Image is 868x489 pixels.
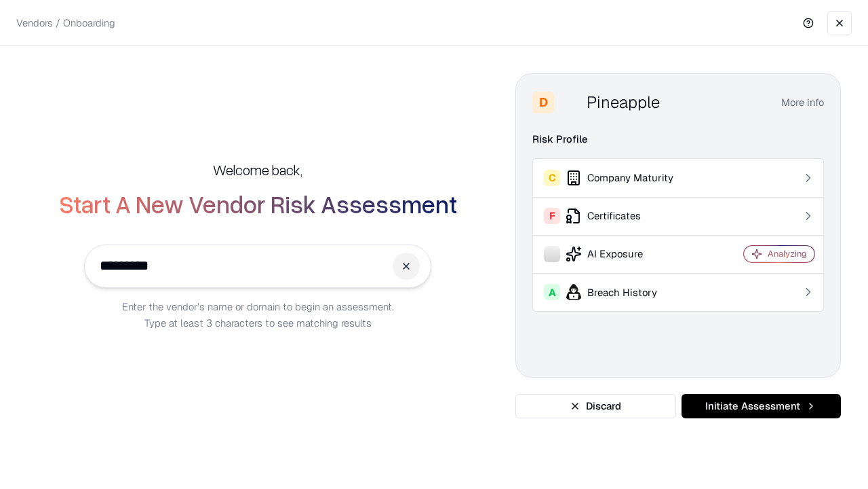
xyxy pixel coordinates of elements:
[544,246,705,262] div: AI Exposure
[544,170,705,186] div: Company Maturity
[544,284,560,300] div: A
[16,16,115,30] p: Vendors / Onboarding
[544,208,705,224] div: Certificates
[213,160,302,179] h5: Welcome back,
[544,170,560,186] div: C
[544,208,560,224] div: F
[781,90,824,115] button: More info
[122,299,394,331] p: Enter the vendor’s name or domain to begin an assessment. Type at least 3 characters to see match...
[59,190,457,217] h2: Start A New Vendor Risk Assessment
[587,92,660,113] div: Pineapple
[532,131,824,147] div: Risk Profile
[559,92,581,113] img: Pineapple
[544,284,705,300] div: Breach History
[768,248,807,259] div: Analyzing
[682,394,841,418] button: Initiate Assessment
[532,92,554,113] div: D
[515,394,676,418] button: Discard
